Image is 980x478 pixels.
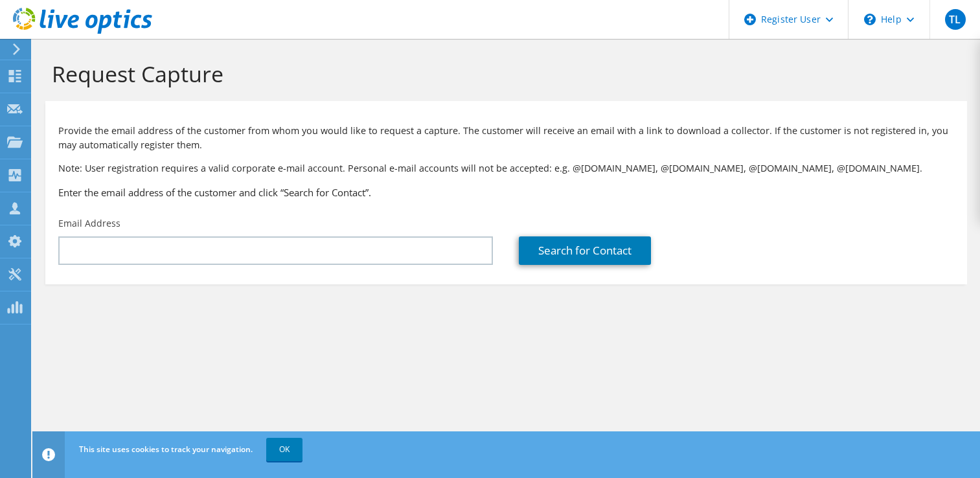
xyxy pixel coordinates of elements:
[58,185,954,199] h3: Enter the email address of the customer and click “Search for Contact”.
[58,161,954,176] p: Note: User registration requires a valid corporate e-mail account. Personal e-mail accounts will ...
[58,124,954,152] p: Provide the email address of the customer from whom you would like to request a capture. The cust...
[519,236,651,265] a: Search for Contact
[864,14,876,25] svg: \n
[58,217,120,230] label: Email Address
[52,60,954,87] h1: Request Capture
[79,444,253,455] span: This site uses cookies to track your navigation.
[945,9,966,30] span: TL
[266,438,302,461] a: OK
